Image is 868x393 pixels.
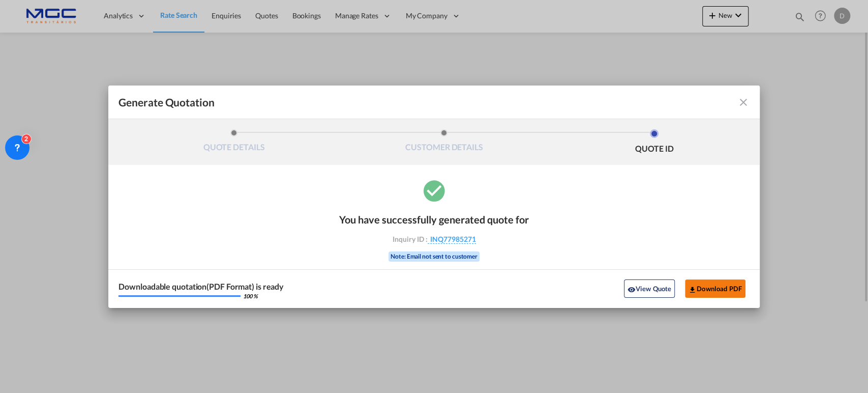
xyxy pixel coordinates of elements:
div: 100 % [243,293,258,299]
md-icon: icon-download [689,286,697,294]
md-dialog: Generate QuotationQUOTE ... [108,86,759,308]
div: Note: Email not sent to customer [388,251,480,262]
li: CUSTOMER DETAILS [339,129,549,157]
button: Download PDF [685,279,745,298]
md-icon: icon-checkbox-marked-circle [422,178,447,203]
md-icon: icon-close fg-AAA8AD cursor m-0 [737,96,750,108]
span: Generate Quotation [118,96,214,109]
button: icon-eyeView Quote [624,279,675,298]
div: You have successfully generated quote for [339,213,529,226]
span: INQ77985271 [428,235,476,244]
div: Inquiry ID : [375,235,493,244]
div: Downloadable quotation(PDF Format) is ready [118,283,284,291]
md-icon: icon-eye [627,286,636,294]
li: QUOTE DETAILS [129,129,339,157]
li: QUOTE ID [549,129,759,157]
